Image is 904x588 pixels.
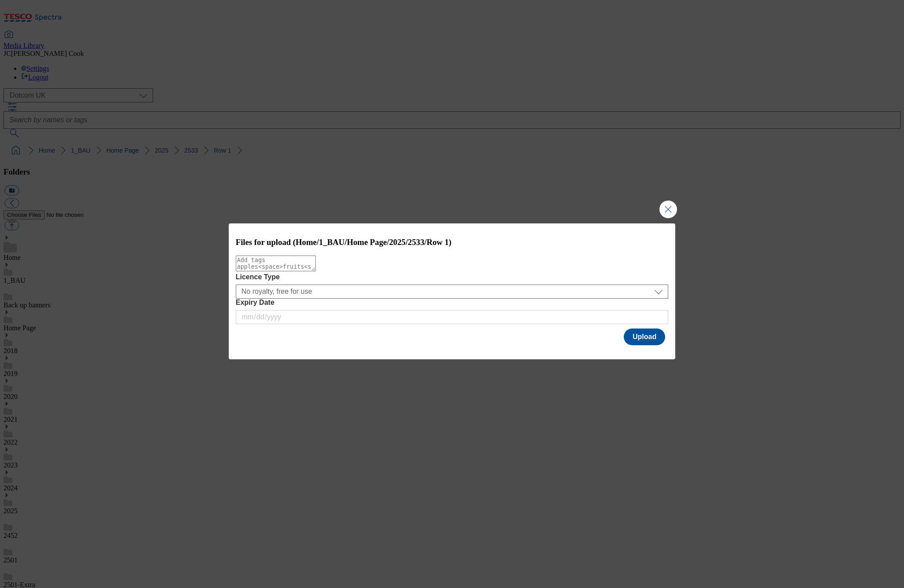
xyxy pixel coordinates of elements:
label: Licence Type [236,273,669,281]
button: Close Modal [659,201,677,218]
div: Modal [229,223,676,359]
button: Upload [624,329,665,345]
h3: Files for upload (Home/1_BAU/Home Page/2025/2533/Row 1) [236,237,669,247]
label: Expiry Date [236,299,669,307]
